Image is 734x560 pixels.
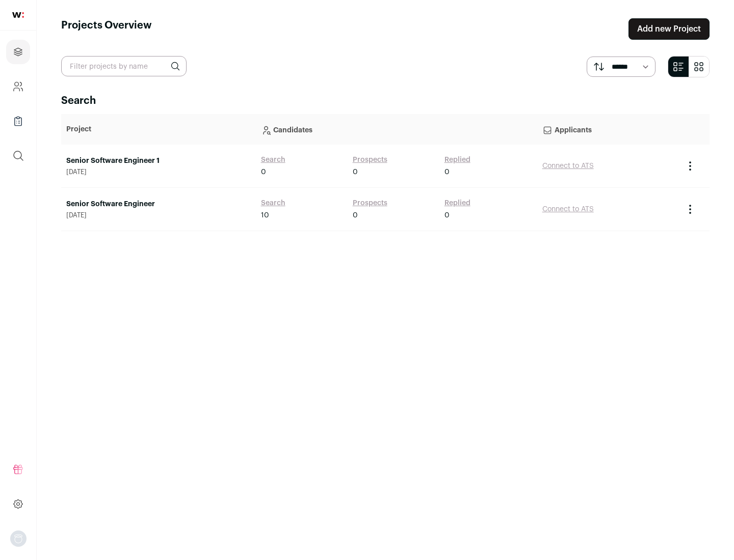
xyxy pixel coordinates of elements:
[353,198,387,208] a: Prospects
[684,203,696,215] button: Project Actions
[684,160,696,172] button: Project Actions
[66,211,251,219] span: [DATE]
[353,155,387,165] a: Prospects
[61,18,152,40] h1: Projects Overview
[542,162,594,170] a: Connect to ATS
[261,210,269,220] span: 10
[6,109,30,133] a: Company Lists
[353,167,358,177] span: 0
[66,156,251,166] a: Senior Software Engineer 1
[542,119,674,139] p: Applicants
[261,167,266,177] span: 0
[10,530,27,547] img: nopic.png
[261,155,285,165] a: Search
[444,167,450,177] span: 0
[628,18,710,40] a: Add new Project
[444,210,450,220] span: 0
[353,210,358,220] span: 0
[6,40,30,64] a: Projects
[542,206,594,213] a: Connect to ATS
[66,168,251,176] span: [DATE]
[261,119,532,139] p: Candidates
[66,124,251,134] p: Project
[61,94,710,108] h2: Search
[444,198,470,208] a: Replied
[6,74,30,99] a: Company and ATS Settings
[10,530,27,547] button: Open dropdown
[261,198,285,208] a: Search
[12,12,24,18] img: wellfound-shorthand-0d5821cbd27db2630d0214b213865d53afaa358527fdda9d0ea32b1df1b89c2c.svg
[444,155,470,165] a: Replied
[61,56,187,76] input: Filter projects by name
[66,199,251,209] a: Senior Software Engineer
